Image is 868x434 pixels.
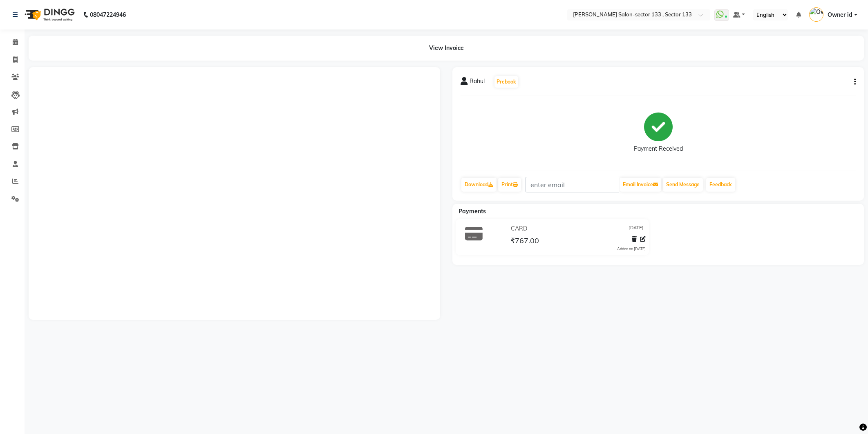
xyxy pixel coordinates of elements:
a: Print [498,178,521,192]
span: CARD [511,224,527,233]
button: Prebook [494,76,518,88]
b: 08047224946 [90,3,126,26]
div: Added on [DATE] [617,246,646,252]
span: Payments [459,208,486,215]
input: enter email [525,177,619,192]
span: Rahul [470,77,485,88]
span: Owner id [828,11,852,19]
button: Email Invoice [620,178,661,192]
span: ₹767.00 [510,236,539,247]
button: Send Message [663,178,703,192]
a: Feedback [706,178,735,192]
div: Payment Received [634,145,683,153]
span: [DATE] [629,224,644,233]
a: Download [461,178,497,192]
img: logo [21,3,77,26]
img: Owner id [809,7,823,22]
div: View Invoice [29,36,864,61]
